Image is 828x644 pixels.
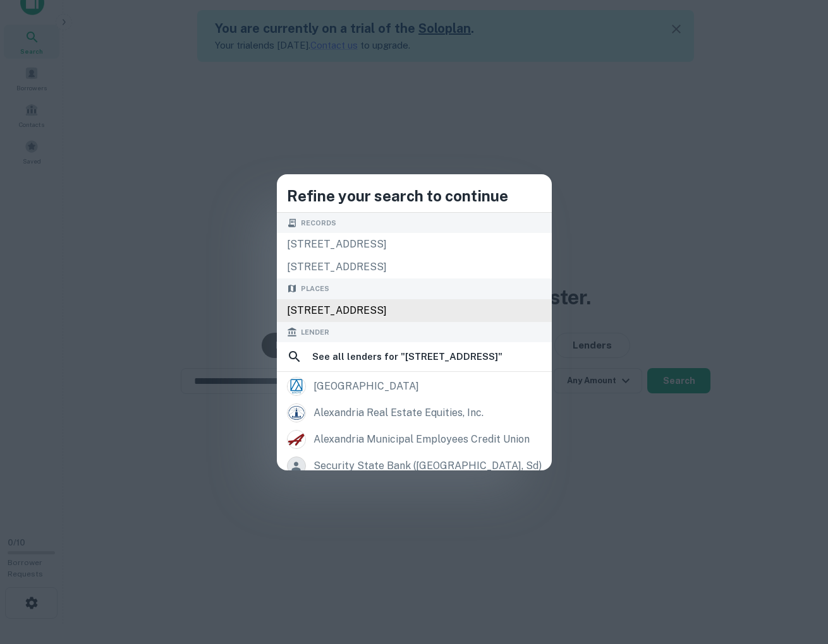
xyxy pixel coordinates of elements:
img: picture [288,378,305,395]
iframe: Chat Widget [765,543,828,604]
img: picture [288,431,305,448]
a: security state bank ([GEOGRAPHIC_DATA], sd) [277,453,552,479]
a: alexandria municipal employees credit union [277,426,552,453]
img: picture [288,404,305,422]
div: [GEOGRAPHIC_DATA] [314,377,419,396]
span: Lender [301,327,329,338]
div: [STREET_ADDRESS] [277,299,552,322]
div: [STREET_ADDRESS] [277,256,552,278]
span: Places [301,283,329,294]
div: alexandria municipal employees credit union [314,430,530,449]
h4: Refine your search to continue [287,184,542,207]
a: [GEOGRAPHIC_DATA] [277,373,552,400]
span: Records [301,218,336,229]
div: alexandria real estate equities, inc. [314,403,484,422]
div: security state bank ([GEOGRAPHIC_DATA], sd) [314,456,542,475]
div: [STREET_ADDRESS] [277,233,552,256]
a: alexandria real estate equities, inc. [277,400,552,426]
h6: See all lenders for " [STREET_ADDRESS] " [312,349,502,364]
